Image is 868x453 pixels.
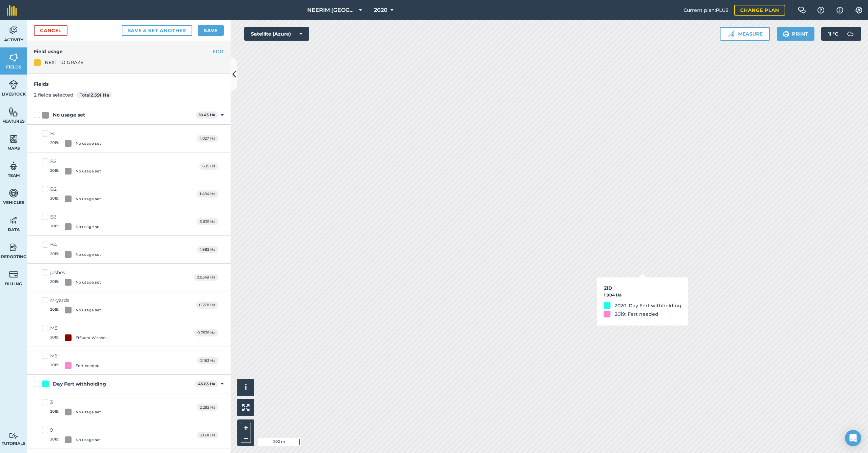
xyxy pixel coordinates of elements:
button: Satellite (Azure) [244,27,309,41]
span: 2019 : [50,251,59,258]
div: M-yards [50,297,101,304]
div: B3 [50,213,101,221]
img: svg+xml;base64,PHN2ZyB4bWxucz0iaHR0cDovL3d3dy53My5vcmcvMjAwMC9zdmciIHdpZHRoPSI1NiIgaGVpZ2h0PSI2MC... [9,53,18,63]
span: 2 fields selected [34,92,74,98]
span: 1.027 Ha [197,135,218,142]
span: 2.163 Ha [197,357,218,364]
img: Ruler icon [727,30,734,37]
img: svg+xml;base64,PD94bWwgdmVyc2lvbj0iMS4wIiBlbmNvZGluZz0idXRmLTgiPz4KPCEtLSBHZW5lcmF0b3I6IEFkb2JlIE... [844,27,857,41]
span: 6.15 Ha [199,163,218,170]
h3: 21D [604,284,682,292]
div: No usage set [76,141,101,146]
div: B2 [50,186,101,193]
div: No usage set [76,280,101,285]
img: svg+xml;base64,PHN2ZyB4bWxucz0iaHR0cDovL3d3dy53My5vcmcvMjAwMC9zdmciIHdpZHRoPSI1NiIgaGVpZ2h0PSI2MC... [9,134,18,144]
div: 9 [50,427,101,434]
img: Two speech bubbles overlapping with the left bubble in the forefront [798,7,806,14]
span: 1.484 Ha [197,190,218,198]
div: NEXT TO GRAZE [45,59,83,66]
div: Day Fert withholding [53,380,106,388]
a: Change plan [734,5,785,16]
h4: Field usage [34,48,224,55]
img: svg+xml;base64,PHN2ZyB4bWxucz0iaHR0cDovL3d3dy53My5vcmcvMjAwMC9zdmciIHdpZHRoPSI1NiIgaGVpZ2h0PSI2MC... [9,107,18,117]
h4: Fields [34,80,224,88]
span: 2019 : [50,307,59,313]
img: fieldmargin Logo [7,5,17,16]
div: No usage set [76,437,101,443]
button: i [237,379,254,396]
img: svg+xml;base64,PD94bWwgdmVyc2lvbj0iMS4wIiBlbmNvZGluZz0idXRmLTgiPz4KPCEtLSBHZW5lcmF0b3I6IEFkb2JlIE... [9,161,18,171]
img: svg+xml;base64,PD94bWwgdmVyc2lvbj0iMS4wIiBlbmNvZGluZz0idXRmLTgiPz4KPCEtLSBHZW5lcmF0b3I6IEFkb2JlIE... [9,269,18,280]
img: svg+xml;base64,PD94bWwgdmVyc2lvbj0iMS4wIiBlbmNvZGluZz0idXRmLTgiPz4KPCEtLSBHZW5lcmF0b3I6IEFkb2JlIE... [9,188,18,198]
img: svg+xml;base64,PHN2ZyB4bWxucz0iaHR0cDovL3d3dy53My5vcmcvMjAwMC9zdmciIHdpZHRoPSIxOSIgaGVpZ2h0PSIyNC... [783,30,789,38]
span: 2019 : [50,409,59,415]
span: 2019 : [50,223,59,230]
span: Total [76,91,112,98]
strong: 45.63 Ha [198,382,215,386]
div: 2020: Day Fert withholding [615,302,682,309]
div: No usage set [76,409,101,415]
span: NEERIM [GEOGRAPHIC_DATA] [307,6,356,14]
div: No usage set [76,196,101,202]
img: svg+xml;base64,PD94bWwgdmVyc2lvbj0iMS4wIiBlbmNvZGluZz0idXRmLTgiPz4KPCEtLSBHZW5lcmF0b3I6IEFkb2JlIE... [9,25,18,36]
span: 2019 : [50,362,59,369]
img: Four arrows, one pointing top left, one top right, one bottom right and the last bottom left [242,404,250,411]
button: Print [777,27,815,41]
div: 2019: Fert needed [615,310,658,318]
span: 2019 : [50,195,59,202]
div: B2 [50,158,101,165]
img: svg+xml;base64,PD94bWwgdmVyc2lvbj0iMS4wIiBlbmNvZGluZz0idXRmLTgiPz4KPCEtLSBHZW5lcmF0b3I6IEFkb2JlIE... [9,433,18,439]
div: B1 [50,130,101,137]
span: 0.9549 Ha [194,274,218,281]
a: Cancel [34,25,67,36]
button: Save & set another [122,25,193,36]
span: 2020 [374,6,388,14]
button: Save [198,25,224,36]
span: 2019 : [50,140,59,147]
div: Open Intercom Messenger [845,430,861,446]
button: Measure [720,27,770,41]
span: 11 ° C [828,27,838,41]
span: 2.282 Ha [197,404,218,411]
div: No usage set [76,307,101,313]
div: M6 [50,352,100,359]
span: 3.081 Ha [197,432,218,439]
button: 11 °C [821,27,861,41]
strong: 2.591 Ha [91,92,109,98]
span: Current plan : PLUS [684,6,729,14]
button: EDIT [213,48,224,55]
span: 1.982 Ha [197,246,218,253]
strong: 18.43 Ha [199,112,215,117]
div: No usage set [53,111,85,119]
div: Fert needed [76,363,100,369]
span: i [245,383,247,391]
strong: 1.904 Ha [604,292,622,297]
div: M8 [50,325,109,332]
div: joshes [50,269,101,276]
span: 2019 : [50,168,59,174]
span: 2019 : [50,436,59,443]
span: 3.635 Ha [197,218,218,225]
div: 3 [50,399,101,406]
span: 2019 : [50,279,59,286]
img: svg+xml;base64,PD94bWwgdmVyc2lvbj0iMS4wIiBlbmNvZGluZz0idXRmLTgiPz4KPCEtLSBHZW5lcmF0b3I6IEFkb2JlIE... [9,80,18,90]
span: 0.278 Ha [196,302,218,309]
img: svg+xml;base64,PD94bWwgdmVyc2lvbj0iMS4wIiBlbmNvZGluZz0idXRmLTgiPz4KPCEtLSBHZW5lcmF0b3I6IEFkb2JlIE... [9,215,18,225]
div: No usage set [76,168,101,174]
img: A question mark icon [817,7,825,14]
div: Effluent Withhold [76,335,109,341]
button: + [241,423,251,433]
img: A cog icon [855,7,863,14]
button: – [241,433,251,443]
div: B4 [50,241,101,248]
img: svg+xml;base64,PHN2ZyB4bWxucz0iaHR0cDovL3d3dy53My5vcmcvMjAwMC9zdmciIHdpZHRoPSIxNyIgaGVpZ2h0PSIxNy... [836,6,843,14]
div: No usage set [76,252,101,258]
span: 2019 : [50,334,59,341]
img: svg+xml;base64,PD94bWwgdmVyc2lvbj0iMS4wIiBlbmNvZGluZz0idXRmLTgiPz4KPCEtLSBHZW5lcmF0b3I6IEFkb2JlIE... [9,242,18,252]
div: No usage set [76,224,101,230]
span: 0.7535 Ha [194,329,218,336]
